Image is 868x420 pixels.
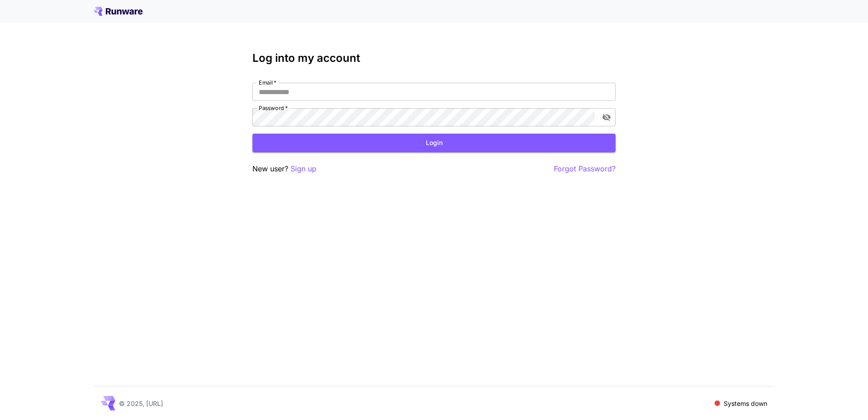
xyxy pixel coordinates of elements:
p: Systems down [724,399,767,408]
button: toggle password visibility [598,109,615,125]
button: Login [252,134,616,152]
p: © 2025, [URL] [119,399,163,408]
label: Email [259,79,276,86]
p: New user? [252,163,316,175]
button: Forgot Password? [554,163,616,175]
button: Sign up [291,163,316,175]
label: Password [259,104,288,112]
h3: Log into my account [252,52,616,65]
